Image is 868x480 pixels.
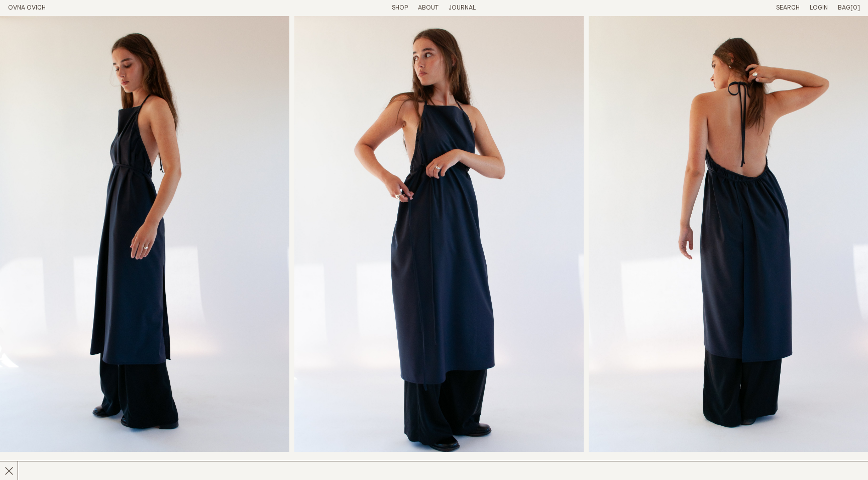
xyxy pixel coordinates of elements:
[294,16,584,452] img: Apron Dress
[8,460,215,474] h2: Apron Dress
[418,4,439,13] summary: About
[838,5,850,11] span: Bag
[8,5,46,11] a: Home
[850,5,860,11] span: [0]
[776,5,800,11] a: Search
[449,5,476,11] a: Journal
[810,5,828,11] a: Login
[392,5,408,11] a: Shop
